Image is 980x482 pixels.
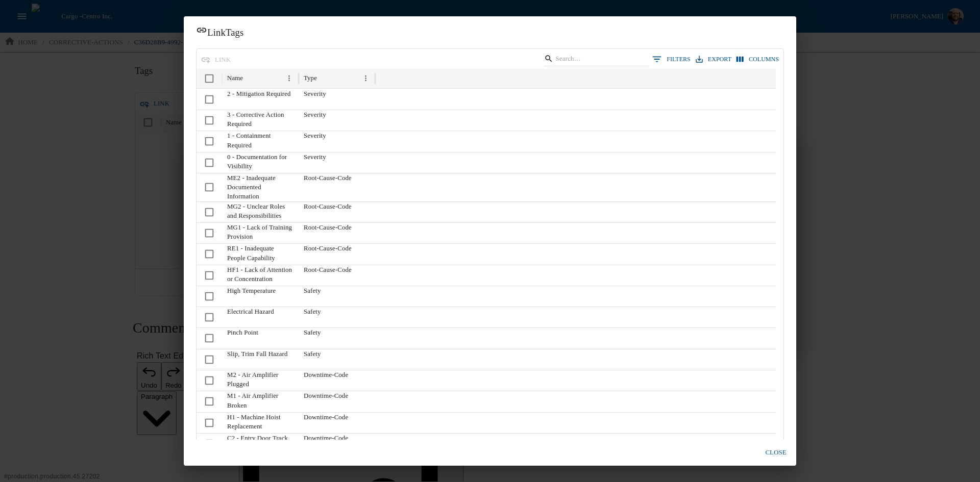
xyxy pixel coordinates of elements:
[299,152,375,173] div: Severity
[299,349,375,370] div: Safety
[299,265,375,286] div: Root-Cause-Code
[359,71,373,85] button: Menu
[222,370,299,391] div: M2 - Air Amplifier Plugged
[734,52,781,67] button: Select columns
[222,433,299,454] div: C2 - Entry Door Track
[759,444,792,462] button: close
[304,74,317,82] div: Type
[222,391,299,412] div: M1 - Air Amplifier Broken
[299,433,375,454] div: Downtime-Code
[299,412,375,433] div: Downtime-Code
[299,327,375,348] div: Safety
[299,286,375,307] div: Safety
[299,391,375,412] div: Downtime-Code
[299,370,375,391] div: Downtime-Code
[222,286,299,307] div: High Temperature
[299,222,375,243] div: Root-Cause-Code
[222,152,299,173] div: 0 - Documentation for Visibility
[555,52,635,66] input: Search…
[299,110,375,131] div: Severity
[244,71,258,85] button: Sort
[299,89,375,110] div: Severity
[222,89,299,110] div: 2 - Mitigation Required
[222,412,299,433] div: H1 - Machine Hoist Replacement
[227,74,243,82] div: Name
[299,173,375,201] div: Root-Cause-Code
[222,110,299,131] div: 3 - Corrective Action Required
[184,16,796,48] h2: Link Tags
[318,71,332,85] button: Sort
[693,52,734,67] button: Export
[650,52,693,67] button: Show filters
[299,131,375,151] div: Severity
[299,201,375,222] div: Root-Cause-Code
[222,265,299,286] div: HF1 - Lack of Attention or Concentration
[222,131,299,151] div: 1 - Containment Required
[222,173,299,201] div: ME2 - Inadequate Documented Information
[299,307,375,327] div: Safety
[299,243,375,264] div: Root-Cause-Code
[282,71,296,85] button: Menu
[222,349,299,370] div: Slip, Trim Fall Hazard
[544,52,650,68] div: Search
[222,201,299,222] div: MG2 - Unclear Roles and Responsibilities
[222,243,299,264] div: RE1 - Inadequate People Capability
[222,307,299,327] div: Electrical Hazard
[222,222,299,243] div: MG1 - Lack of Training Provision
[222,327,299,348] div: Pinch Point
